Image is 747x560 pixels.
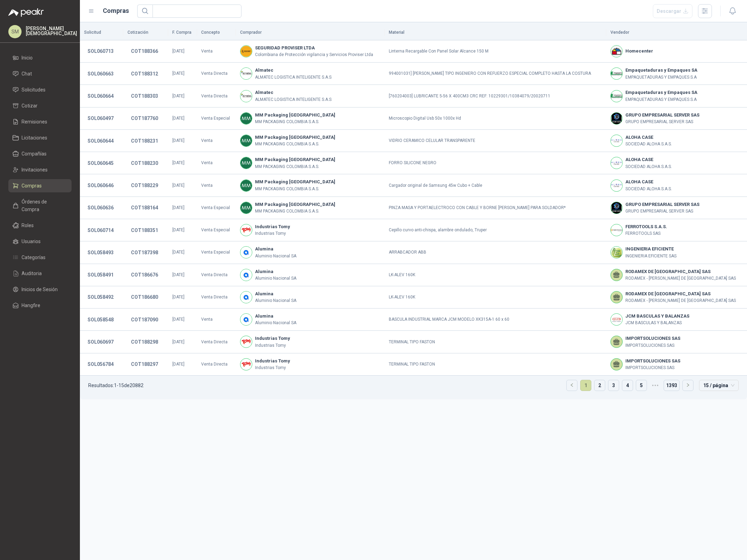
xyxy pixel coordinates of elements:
button: SOL060645 [84,157,117,169]
td: Linterna Recargable Con Panel Solar Alcance 150 M [385,40,606,63]
p: Industrias Tomy [255,230,290,237]
a: Licitaciones [8,131,72,144]
b: RODAMEX DE [GEOGRAPHIC_DATA] SAS [625,268,736,275]
b: Industrias Tomy [255,335,290,342]
button: COT187398 [128,246,162,259]
img: Company Logo [611,224,622,236]
td: PINZA MASA Y PORTAELECTROCO CON CABLE Y BORNE [PERSON_NAME] PARA SOLDADOR* [385,197,606,219]
td: Cepillo curvo anti-chispa, alambre ondulado, Truper [385,219,606,241]
span: Licitaciones [22,134,47,142]
b: JCM BASCULAS Y BALANZAS [625,313,689,320]
b: Almatec [255,67,331,74]
button: SOL058492 [84,291,117,303]
li: 1393 [664,380,680,391]
button: SOL060644 [84,135,117,147]
img: Logo peakr [8,8,44,17]
p: Industrias Tomy [255,365,290,371]
b: SEGURIDAD PROVISER LTDA [255,45,373,51]
span: Categorías [22,254,46,261]
img: Company Logo [611,247,622,258]
b: Alumina [255,268,296,275]
a: Compañías [8,147,72,160]
td: VIDRIO CERAMICO CELULAR TRANSPARENTE [385,130,606,152]
span: [DATE] [172,71,184,76]
button: SOL058491 [84,269,117,281]
button: SOL060497 [84,112,117,125]
img: Company Logo [240,68,252,79]
a: 2 [594,380,605,391]
img: Company Logo [611,202,622,214]
th: Concepto [197,25,236,40]
button: COT187760 [128,112,162,125]
b: Alumina [255,246,296,253]
button: SOL060664 [84,90,117,102]
b: RODAMEX DE [GEOGRAPHIC_DATA] SAS [625,290,736,297]
a: Auditoria [8,267,72,280]
span: [DATE] [172,272,184,277]
span: Chat [22,70,32,78]
span: [DATE] [172,339,184,344]
th: Cotización [123,25,168,40]
li: Página siguiente [682,380,693,391]
b: INGENIERIA EFICIENTE [625,246,676,253]
p: SOCIEDAD ALOHA S.A.S. [625,141,672,147]
b: FERROTOOLS S.A.S. [625,223,667,230]
p: Aluminio Nacional SA [255,275,296,282]
a: 1393 [664,380,679,391]
b: Alumina [255,313,296,320]
span: [DATE] [172,94,184,98]
p: FERROTOOLS SAS [625,230,667,237]
li: 3 [608,380,619,391]
b: Homecenter [625,48,653,55]
td: Venta Especial [197,107,236,130]
button: right [683,380,693,391]
span: ••• [650,380,661,391]
td: Venta Directa [197,331,236,353]
button: SOL060713 [84,45,117,57]
span: [DATE] [172,250,184,255]
th: F. Compra [168,25,197,40]
p: GRUPO EMPRESARIAL SERVER SAS [625,208,699,215]
span: Inicio [22,54,33,62]
span: Cotizar [22,102,38,110]
p: IMPORTSOLUCIONES SAS [625,342,680,349]
img: Company Logo [240,46,252,57]
button: SOL058548 [84,313,117,326]
button: COT188164 [128,201,162,214]
img: Company Logo [240,269,252,281]
span: [DATE] [172,49,184,54]
img: Company Logo [240,157,252,169]
button: COT188351 [128,224,162,237]
button: COT186676 [128,269,162,281]
a: Compras [8,179,72,192]
b: GRUPO EMPRESARIAL SERVER SAS [625,201,699,208]
p: MM PACKAGING COLOMBIA S.A.S. [255,141,335,147]
button: COT188312 [128,67,162,80]
img: Company Logo [240,314,252,325]
button: SOL060697 [84,336,117,348]
button: COT188303 [128,90,162,102]
a: Roles [8,219,72,232]
a: Categorías [8,251,72,264]
img: Company Logo [240,224,252,236]
span: Remisiones [22,118,47,126]
img: Company Logo [240,336,252,347]
div: SM [8,25,22,38]
p: Aluminio Nacional SA [255,297,296,304]
b: MM Packaging [GEOGRAPHIC_DATA] [255,156,335,163]
td: TERMINAL TIPO FASTON [385,331,606,353]
div: tamaño de página [699,380,739,391]
p: RODAMEX - [PERSON_NAME] DE [GEOGRAPHIC_DATA] SAS [625,297,736,304]
button: left [567,380,577,391]
button: COT188298 [128,336,162,348]
td: Microscopio Digital Usb 50x 1000x Hd [385,107,606,130]
span: [DATE] [172,295,184,299]
td: Venta Especial [197,219,236,241]
td: 994001031] [PERSON_NAME] TIPO INGENIERO CON REFUERZO ESPECIAL COMPLETO HASTA LA COSTURA [385,63,606,85]
p: MM PACKAGING COLOMBIA S.A.S. [255,208,335,215]
span: Invitaciones [22,166,48,174]
span: Roles [22,222,34,229]
b: ALOHA CASE [625,178,672,185]
th: Comprador [236,25,385,40]
b: MM Packaging [GEOGRAPHIC_DATA] [255,178,335,185]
